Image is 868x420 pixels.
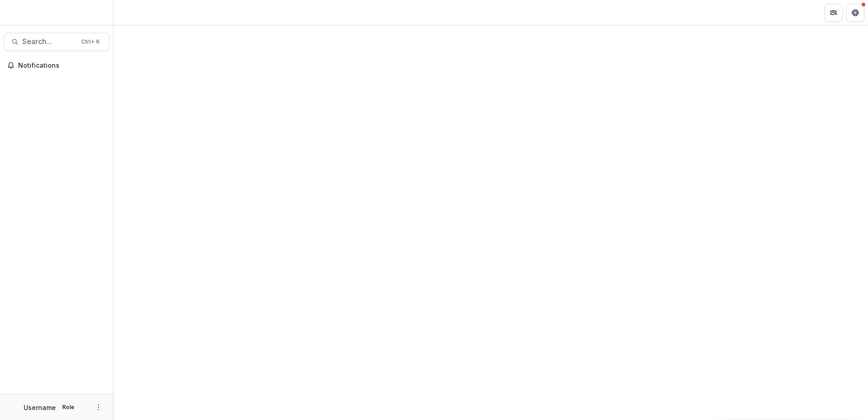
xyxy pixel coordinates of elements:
span: Search... [22,37,76,46]
p: Role [59,403,77,411]
button: Search... [4,33,109,51]
button: Notifications [4,58,109,73]
span: Notifications [18,62,106,70]
button: Get Help [846,4,864,22]
button: More [93,402,104,413]
div: Ctrl + K [79,37,102,47]
p: Username [24,403,56,412]
button: Partners [824,4,843,22]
